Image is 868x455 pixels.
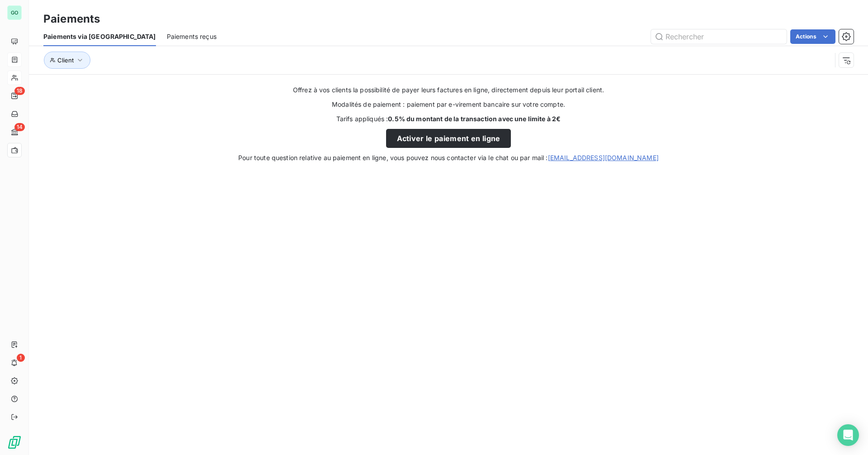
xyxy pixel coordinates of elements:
span: 14 [14,123,25,131]
img: Logo LeanPay [7,435,22,450]
a: [EMAIL_ADDRESS][DOMAIN_NAME] [548,154,659,161]
span: Client [57,57,74,64]
div: GO [7,5,22,20]
span: Pour toute question relative au paiement en ligne, vous pouvez nous contacter via le chat ou par ... [238,153,659,162]
button: Activer le paiement en ligne [386,129,511,148]
input: Rechercher [651,29,787,44]
strong: 0.5% du montant de la transaction avec une limite à 2€ [388,115,561,123]
span: Tarifs appliqués : [336,114,561,123]
span: Modalités de paiement : paiement par e-virement bancaire sur votre compte. [332,100,565,109]
span: Paiements via [GEOGRAPHIC_DATA] [43,32,156,41]
button: Client [44,52,90,69]
span: Offrez à vos clients la possibilité de payer leurs factures en ligne, directement depuis leur por... [293,85,604,95]
h3: Paiements [43,11,100,27]
div: Open Intercom Messenger [837,424,859,446]
span: 18 [14,87,25,95]
span: Paiements reçus [167,32,217,41]
span: 1 [17,354,25,362]
button: Actions [790,29,835,44]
